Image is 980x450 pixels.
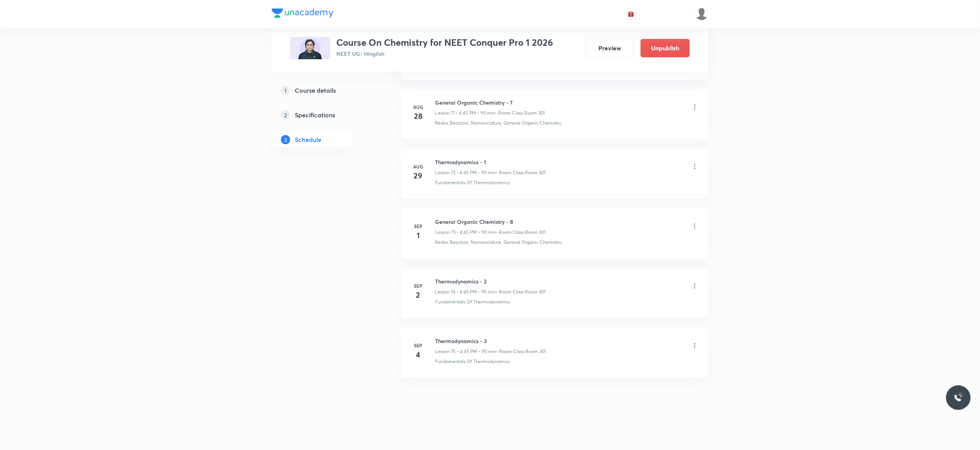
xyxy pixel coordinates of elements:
[336,50,553,58] p: NEET UG • Hinglish
[496,288,545,295] p: • Room Class Room 301
[290,37,330,59] img: CF2ADD15-9574-4E3D-AB3E-61B8CA00825D_plus.png
[281,135,290,144] p: 3
[410,342,426,349] h6: Sep
[295,110,335,120] h5: Specifications
[410,170,426,182] h4: 29
[410,230,426,241] h4: 1
[496,348,546,355] p: • Room Class Room 301
[435,169,496,176] p: Lesson 72 • 4:45 PM • 90 min
[295,86,336,95] h5: Course details
[435,218,545,226] h6: General Organic Chemistry - 8
[410,110,426,122] h4: 28
[410,289,426,301] h4: 2
[410,282,426,289] h6: Sep
[435,358,510,365] p: Fundamentals Of Thermodynamics
[641,39,690,57] button: Unpublish
[272,8,334,18] img: Company Logo
[272,8,334,20] a: Company Logo
[695,7,708,20] img: Anuruddha Kumar
[336,37,553,48] h3: Course On Chemistry for NEET Conquer Pro 1 2026
[625,8,637,20] button: avatar
[410,349,426,360] h4: 4
[410,163,426,170] h6: Aug
[435,337,546,345] h6: Thermodynamics - 3
[295,135,321,144] h5: Schedule
[585,39,635,57] button: Preview
[435,298,510,305] p: Fundamentals Of Thermodynamics
[435,288,496,295] p: Lesson 74 • 4:45 PM • 90 min
[435,120,562,127] p: Redox Reaction, Nomenclature, General Organic Chemistry,
[435,110,495,117] p: Lesson 71 • 4:45 PM • 90 min
[272,107,376,123] a: 2Specifications
[496,229,545,236] p: • Room Class Room 301
[435,348,496,355] p: Lesson 75 • 4:45 PM • 90 min
[281,110,290,120] p: 2
[435,98,545,107] h6: General Organic Chemistry - 7
[954,393,963,402] img: ttu
[281,86,290,95] p: 1
[435,158,545,166] h6: Thermodynamics - 1
[410,103,426,110] h6: Aug
[410,223,426,230] h6: Sep
[435,239,562,246] p: Redox Reaction, Nomenclature, General Organic Chemistry,
[628,10,635,17] img: avatar
[272,83,376,98] a: 1Course details
[495,110,545,117] p: • Room Class Room 301
[435,277,545,285] h6: Thermodynamics - 2
[496,169,545,176] p: • Room Class Room 301
[435,229,496,236] p: Lesson 73 • 4:45 PM • 90 min
[435,179,510,186] p: Fundamentals Of Thermodynamics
